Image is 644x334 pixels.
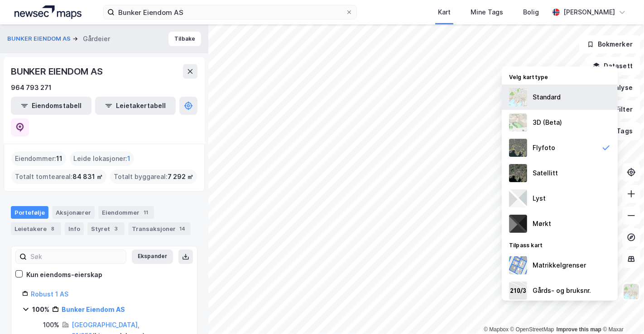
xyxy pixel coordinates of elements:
[509,282,527,300] img: cadastreKeys.547ab17ec502f5a4ef2b.jpeg
[509,164,527,182] img: 9k=
[509,256,527,274] img: cadastreBorders.cfe08de4b5ddd52a10de.jpeg
[484,326,509,333] a: Mapbox
[579,35,640,53] button: Bokmerker
[31,290,68,298] a: Robust 1 AS
[65,222,84,235] div: Info
[168,32,201,46] button: Tilbake
[48,224,58,233] div: 8
[62,306,125,313] a: Bunker Eiendom AS
[585,57,640,75] button: Datasett
[83,33,110,44] div: Gårdeier
[510,326,554,333] a: OpenStreetMap
[132,249,173,264] button: Ekspander
[533,92,561,103] div: Standard
[509,88,527,106] img: Z
[98,206,154,219] div: Eiendommer
[26,269,102,280] div: Kun eiendoms-eierskap
[127,153,130,164] span: 1
[11,169,106,184] div: Totalt tomteareal :
[178,224,187,233] div: 14
[533,285,591,296] div: Gårds- og bruksnr.
[95,97,176,115] button: Leietakertabell
[128,222,191,235] div: Transaksjoner
[14,5,82,19] img: logo.a4113a55bc3d86da70a041830d287a7e.svg
[438,7,451,18] div: Kart
[509,189,527,207] img: luj3wr1y2y3+OchiMxRmMxRlscgabnMEmZ7DJGWxyBpucwSZnsMkZbHIGm5zBJmewyRlscgabnMEmZ7DJGWxyBpucwSZnsMkZ...
[11,206,48,219] div: Portefølje
[502,236,618,253] div: Tilpass kart
[11,151,66,166] div: Eiendommer :
[599,291,644,334] iframe: Chat Widget
[509,113,527,132] img: Z
[11,64,105,79] div: BUNKER EIENDOM AS
[168,171,193,182] span: 7 292 ㎡
[141,208,150,217] div: 11
[533,193,546,204] div: Lyst
[533,168,558,179] div: Satellitt
[598,122,640,140] button: Tags
[533,142,555,153] div: Flyfoto
[87,222,125,235] div: Styret
[597,100,640,118] button: Filter
[11,222,61,235] div: Leietakere
[27,250,126,263] input: Søk
[502,68,618,85] div: Velg karttype
[32,304,49,315] div: 100%
[112,224,121,233] div: 3
[533,218,551,229] div: Mørkt
[7,34,72,43] button: BUNKER EIENDOM AS
[52,206,95,219] div: Aksjonærer
[533,117,562,128] div: 3D (Beta)
[533,260,586,271] div: Matrikkelgrenser
[509,215,527,233] img: nCdM7BzjoCAAAAAElFTkSuQmCC
[11,82,52,93] div: 964 793 271
[110,169,197,184] div: Totalt byggareal :
[56,153,62,164] span: 11
[43,320,59,330] div: 100%
[471,7,503,18] div: Mine Tags
[557,326,601,333] a: Improve this map
[563,7,615,18] div: [PERSON_NAME]
[623,283,640,300] img: Z
[72,171,103,182] span: 84 831 ㎡
[70,151,134,166] div: Leide lokasjoner :
[523,7,539,18] div: Bolig
[11,97,91,115] button: Eiendomstabell
[115,5,346,19] input: Søk på adresse, matrikkel, gårdeiere, leietakere eller personer
[509,139,527,157] img: Z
